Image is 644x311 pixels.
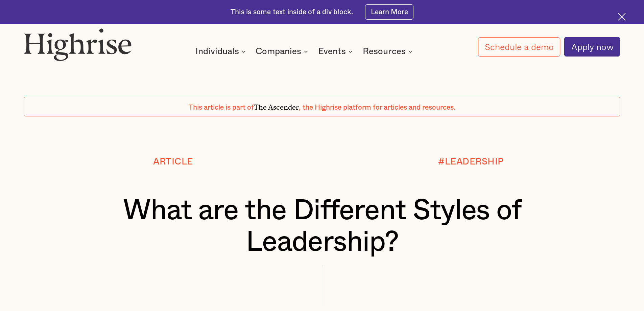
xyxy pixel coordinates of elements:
[618,13,626,21] img: Cross icon
[299,104,455,111] span: , the Highrise platform for articles and resources.
[231,7,353,17] div: This is some text inside of a div block.
[195,47,239,55] div: Individuals
[363,47,414,55] div: Resources
[438,157,504,166] div: #LEADERSHIP
[363,47,406,55] div: Resources
[49,195,595,258] h1: What are the Different Styles of Leadership?
[189,104,254,111] span: This article is part of
[318,47,346,55] div: Events
[153,157,193,166] div: Article
[254,101,299,110] span: The Ascender
[478,37,560,57] a: Schedule a demo
[24,28,132,61] img: Highrise logo
[564,37,620,57] a: Apply now
[195,47,248,55] div: Individuals
[365,4,413,20] a: Learn More
[256,47,301,55] div: Companies
[318,47,355,55] div: Events
[256,47,310,55] div: Companies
